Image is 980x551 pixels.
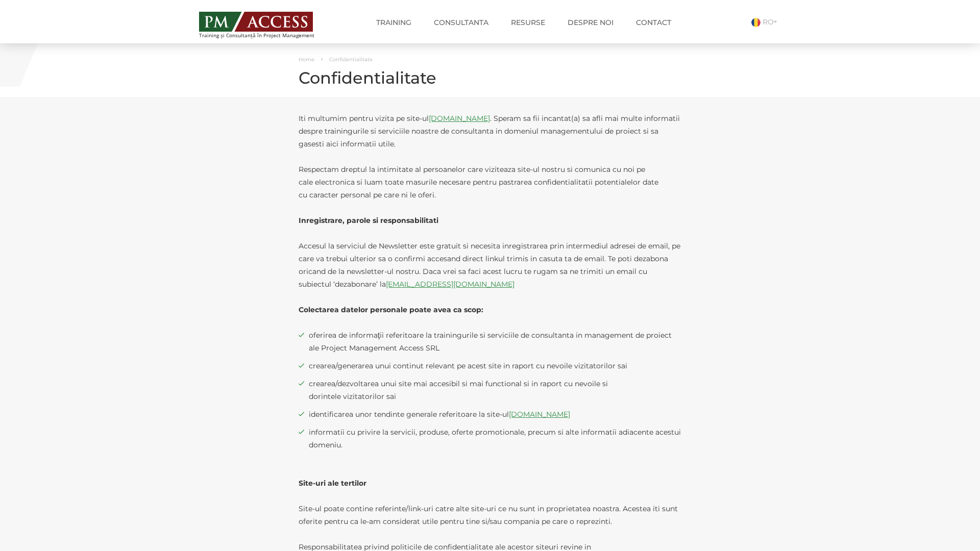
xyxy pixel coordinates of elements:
a: Training [369,12,419,33]
strong: Colectarea datelor personale poate avea ca scop: [299,305,483,314]
h1: Confidentialitate [299,69,681,87]
a: [DOMAIN_NAME] [429,114,490,123]
span: crearea/dezvoltarea unui site mai accesibil si mai functional si in raport cu nevoile si dorintel... [309,378,681,403]
p: Accesul la serviciul de Newsletter este gratuit si necesita inregistrarea prin intermediul adrese... [299,240,681,291]
span: Training și Consultanță în Project Management [199,33,333,38]
a: RO [751,17,781,27]
a: Training și Consultanță în Project Management [199,9,333,38]
strong: Inregistrare, parole si responsabilitati [299,216,438,225]
strong: Site-uri ale tertilor [299,479,366,488]
a: Contact [628,12,679,33]
img: PM ACCESS - Echipa traineri si consultanti certificati PMP: Narciss Popescu, Mihai Olaru, Monica ... [199,12,313,32]
span: oferirea de informaţii referitoare la trainingurile si serviciile de consultanta in management de... [309,329,681,355]
span: informatii cu privire la servicii, produse, oferte promotionale, precum si alte informatii adiace... [309,426,681,452]
span: crearea/generarea unui continut relevant pe acest site in raport cu nevoile vizitatorilor sai [309,360,681,372]
a: Consultanta [426,12,496,33]
a: Home [299,56,314,63]
a: Resurse [503,12,553,33]
p: Site-ul poate contine referinte/link-uri catre alte site-uri ce nu sunt in proprietatea noastra. ... [299,503,681,528]
p: Iti multumim pentru vizita pe site-ul . Speram sa fii incantat(a) sa afli mai multe informatii de... [299,112,681,151]
span: Confidentialitate [329,56,373,63]
a: [DOMAIN_NAME] [509,410,570,419]
img: Romana [751,18,761,27]
span: identificarea unor tendinte generale referitoare la site-ul [309,408,681,421]
a: Despre noi [560,12,621,33]
a: [EMAIL_ADDRESS][DOMAIN_NAME] [386,280,514,289]
p: Respectam dreptul la intimitate al persoanelor care viziteaza site-ul nostru si comunica cu noi p... [299,163,681,202]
